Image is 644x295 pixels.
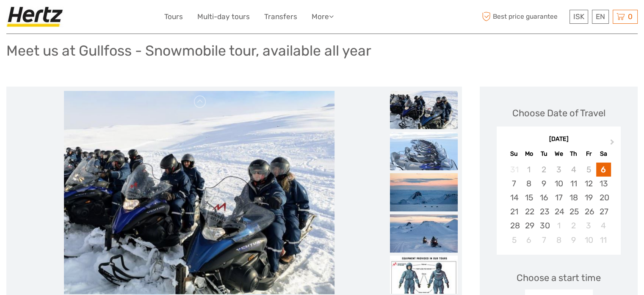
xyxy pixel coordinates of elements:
div: Choose Thursday, October 2nd, 2025 [566,219,581,233]
div: Sa [596,148,611,160]
div: Choose Monday, September 29th, 2025 [522,219,536,233]
div: Choose Sunday, September 7th, 2025 [506,177,521,191]
a: More [312,11,334,23]
div: Choose Wednesday, September 24th, 2025 [551,205,566,219]
div: Choose Wednesday, October 1st, 2025 [551,219,566,233]
a: Transfers [264,11,297,23]
div: Su [506,148,521,160]
div: Not available Sunday, August 31st, 2025 [506,163,521,177]
span: 0 [627,12,634,21]
div: Not available Friday, September 5th, 2025 [581,163,596,177]
span: ISK [573,12,584,21]
div: Not available Monday, September 1st, 2025 [522,163,536,177]
img: d1103596fe434076894fede8ef681890_main_slider.jpg [64,91,335,295]
div: Choose Saturday, September 13th, 2025 [596,177,611,191]
img: d1103596fe434076894fede8ef681890_slider_thumbnail.jpg [390,91,458,129]
img: 0b2dc18640e749cc9db9f0ec22847144_slider_thumbnail.jpeg [390,256,458,294]
div: Choose Tuesday, September 30th, 2025 [536,219,551,233]
span: Choose a start time [517,271,601,284]
img: c2e20eff45dc4971b2cb68c02d4f1ced_slider_thumbnail.jpg [390,214,458,253]
div: Choose Tuesday, September 9th, 2025 [536,177,551,191]
a: Tours [164,11,183,23]
div: [DATE] [497,135,621,144]
div: Tu [536,148,551,160]
div: Choose Thursday, September 11th, 2025 [566,177,581,191]
img: Hertz [6,6,66,27]
div: Choose Thursday, September 18th, 2025 [566,191,581,205]
div: Th [566,148,581,160]
div: Choose Friday, October 10th, 2025 [581,233,596,247]
a: Multi-day tours [197,11,250,23]
div: Choose Sunday, October 5th, 2025 [506,233,521,247]
div: Choose Friday, September 12th, 2025 [581,177,596,191]
div: Choose Friday, September 19th, 2025 [581,191,596,205]
div: Choose Saturday, September 20th, 2025 [596,191,611,205]
div: Choose Wednesday, October 8th, 2025 [551,233,566,247]
div: Choose Date of Travel [512,107,605,120]
div: Choose Friday, October 3rd, 2025 [581,219,596,233]
div: Choose Friday, September 26th, 2025 [581,205,596,219]
div: Choose Saturday, October 4th, 2025 [596,219,611,233]
div: Choose Thursday, September 25th, 2025 [566,205,581,219]
div: Not available Tuesday, September 2nd, 2025 [536,163,551,177]
p: We're away right now. Please check back later! [12,15,96,22]
div: Choose Tuesday, September 23rd, 2025 [536,205,551,219]
div: Mo [522,148,536,160]
div: Choose Monday, September 8th, 2025 [522,177,536,191]
div: Choose Sunday, September 21st, 2025 [506,205,521,219]
div: Choose Monday, September 22nd, 2025 [522,205,536,219]
div: Choose Thursday, October 9th, 2025 [566,233,581,247]
div: Choose Sunday, September 28th, 2025 [506,219,521,233]
span: Best price guarantee [480,10,567,24]
div: Choose Saturday, September 27th, 2025 [596,205,611,219]
div: Choose Sunday, September 14th, 2025 [506,191,521,205]
button: Next Month [606,137,620,151]
div: Choose Saturday, October 11th, 2025 [596,233,611,247]
div: Choose Monday, September 15th, 2025 [522,191,536,205]
div: Not available Thursday, September 4th, 2025 [566,163,581,177]
div: Fr [581,148,596,160]
div: Choose Tuesday, September 16th, 2025 [536,191,551,205]
button: Open LiveChat chat widget [97,13,108,23]
div: EN [592,10,609,24]
div: Choose Saturday, September 6th, 2025 [596,163,611,177]
div: month 2025-09 [500,163,618,247]
div: Choose Wednesday, September 10th, 2025 [551,177,566,191]
div: Not available Wednesday, September 3rd, 2025 [551,163,566,177]
h1: Meet us at Gullfoss - Snowmobile tour, available all year [6,42,371,59]
img: 159892f02703465eb6f1aca5f83bbc69_slider_thumbnail.jpg [390,173,458,211]
div: Choose Monday, October 6th, 2025 [522,233,536,247]
div: Choose Wednesday, September 17th, 2025 [551,191,566,205]
div: We [551,148,566,160]
img: a662909e57874bb8a24ac8d14b57afe6_slider_thumbnail.jpg [390,132,458,170]
div: Choose Tuesday, October 7th, 2025 [536,233,551,247]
